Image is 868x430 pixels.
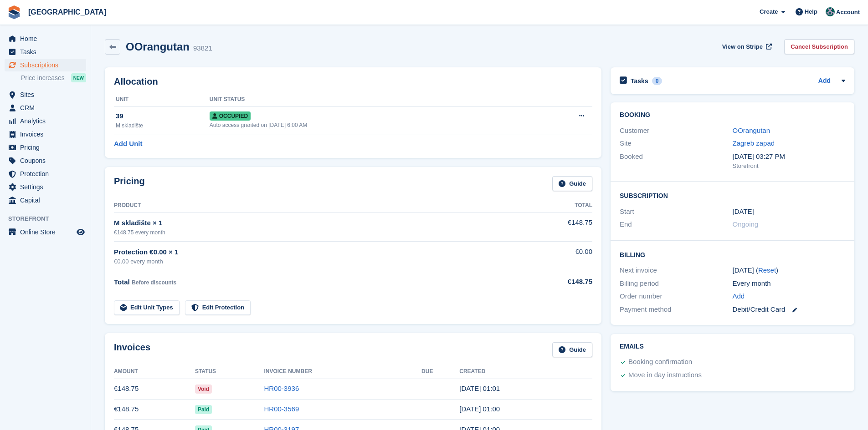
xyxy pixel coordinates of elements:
[620,152,732,171] div: Booked
[20,181,75,193] span: Settings
[264,384,299,392] a: HR00-3936
[20,32,75,45] span: Home
[114,139,142,149] a: Add Unit
[733,304,845,315] div: Debit/Credit Card
[5,154,86,167] a: menu
[132,279,176,286] span: Before discounts
[114,257,519,266] div: €0.00 every month
[519,198,592,213] th: Total
[733,220,759,228] span: Ongoing
[114,228,519,237] div: €148.75 every month
[620,250,845,259] h2: Billing
[114,92,210,107] th: Unit
[5,167,86,180] a: menu
[20,46,75,58] span: Tasks
[552,176,592,191] a: Guide
[5,115,86,127] a: menu
[195,364,264,379] th: Status
[116,121,210,130] div: M skladište
[21,74,65,82] span: Price increases
[5,226,86,238] a: menu
[114,342,150,357] h2: Invoices
[805,7,817,16] span: Help
[519,242,592,271] td: €0.00
[620,219,732,230] div: End
[459,405,500,413] time: 2025-08-06 23:00:55 UTC
[20,101,75,114] span: CRM
[114,300,180,315] a: Edit Unit Types
[620,304,732,315] div: Payment method
[733,162,845,171] div: Storefront
[421,364,459,379] th: Due
[459,364,592,379] th: Created
[264,405,299,413] a: HR00-3569
[20,141,75,154] span: Pricing
[5,181,86,193] a: menu
[75,227,86,238] a: Preview store
[5,32,86,45] a: menu
[628,357,692,368] div: Booking confirmation
[114,176,145,191] h2: Pricing
[620,343,845,350] h2: Emails
[5,88,86,101] a: menu
[5,46,86,58] a: menu
[758,266,776,274] a: Reset
[620,265,732,276] div: Next invoice
[114,198,519,213] th: Product
[195,405,212,414] span: Paid
[20,59,75,71] span: Subscriptions
[760,7,778,16] span: Create
[114,399,195,420] td: €148.75
[185,300,251,315] a: Edit Protection
[836,8,860,17] span: Account
[519,277,592,287] div: €148.75
[21,73,86,83] a: Price increases NEW
[7,5,21,19] img: stora-icon-8386f47178a22dfd0bd8f6a31ec36ba5ce8667c1dd55bd0f319d3a0aa187defe.svg
[631,77,648,85] h2: Tasks
[5,128,86,141] a: menu
[620,278,732,289] div: Billing period
[652,77,663,85] div: 0
[459,384,500,392] time: 2025-09-06 23:01:01 UTC
[114,379,195,399] td: €148.75
[114,218,519,228] div: M skladište × 1
[733,291,745,302] a: Add
[784,39,854,54] a: Cancel Subscription
[116,111,210,121] div: 39
[114,278,130,286] span: Total
[519,212,592,241] td: €148.75
[620,126,732,136] div: Customer
[193,43,212,54] div: 93821
[733,126,770,134] a: OOrangutan
[195,384,212,394] span: Void
[20,167,75,180] span: Protection
[114,364,195,379] th: Amount
[719,39,774,54] a: View on Stripe
[20,194,75,207] span: Capital
[25,5,110,20] a: [GEOGRAPHIC_DATA]
[8,214,91,223] span: Storefront
[20,226,75,238] span: Online Store
[733,265,845,276] div: [DATE] ( )
[620,191,845,200] h2: Subscription
[71,73,86,82] div: NEW
[733,207,754,217] time: 2025-07-06 23:00:00 UTC
[114,247,519,258] div: Protection €0.00 × 1
[818,76,831,86] a: Add
[114,76,592,87] h2: Allocation
[733,152,845,162] div: [DATE] 03:27 PM
[20,115,75,127] span: Analytics
[733,139,775,147] a: Zagreb zapad
[5,194,86,207] a: menu
[5,141,86,154] a: menu
[628,370,702,381] div: Move in day instructions
[210,111,251,121] span: Occupied
[826,7,835,16] img: Željko Gobac
[552,342,592,357] a: Guide
[722,42,763,51] span: View on Stripe
[5,59,86,71] a: menu
[620,138,732,149] div: Site
[620,291,732,302] div: Order number
[264,364,422,379] th: Invoice Number
[620,111,845,119] h2: Booking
